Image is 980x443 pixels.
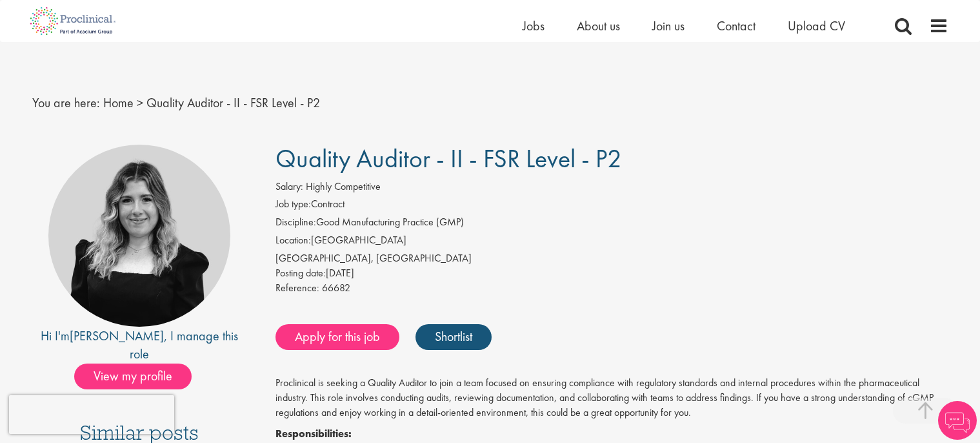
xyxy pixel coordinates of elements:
[32,327,247,364] div: Hi I'm , I manage this role
[577,17,620,34] a: About us
[103,94,134,111] a: breadcrumb link
[275,266,948,281] div: [DATE]
[275,251,948,266] div: [GEOGRAPHIC_DATA], [GEOGRAPHIC_DATA]
[275,233,948,251] li: [GEOGRAPHIC_DATA]
[146,94,320,111] span: Quality Auditor - II - FSR Level - P2
[275,180,303,194] label: Salary:
[74,366,205,383] a: View my profile
[717,17,755,34] a: Contact
[275,233,311,248] label: Location:
[275,376,948,420] p: Proclinical is seeking a Quality Auditor to join a team focused on ensuring compliance with regul...
[32,94,100,111] span: You are here:
[523,17,545,34] a: Jobs
[48,145,230,327] img: imeage of recruiter Molly Colclough
[306,180,381,193] span: Highly Competitive
[137,94,143,111] span: >
[322,281,350,294] span: 66682
[788,17,845,34] a: Upload CV
[74,364,192,389] span: View my profile
[275,142,622,175] span: Quality Auditor - II - FSR Level - P2
[275,215,316,230] label: Discipline:
[275,324,399,350] a: Apply for this job
[9,395,174,434] iframe: reCAPTCHA
[70,327,164,344] a: [PERSON_NAME]
[275,427,352,440] strong: Responsibilities:
[938,401,977,440] img: Chatbot
[275,197,311,212] label: Job type:
[415,324,492,350] a: Shortlist
[275,266,326,280] span: Posting date:
[275,215,948,233] li: Good Manufacturing Practice (GMP)
[275,197,948,215] li: Contract
[275,281,319,296] label: Reference:
[652,17,685,34] a: Join us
